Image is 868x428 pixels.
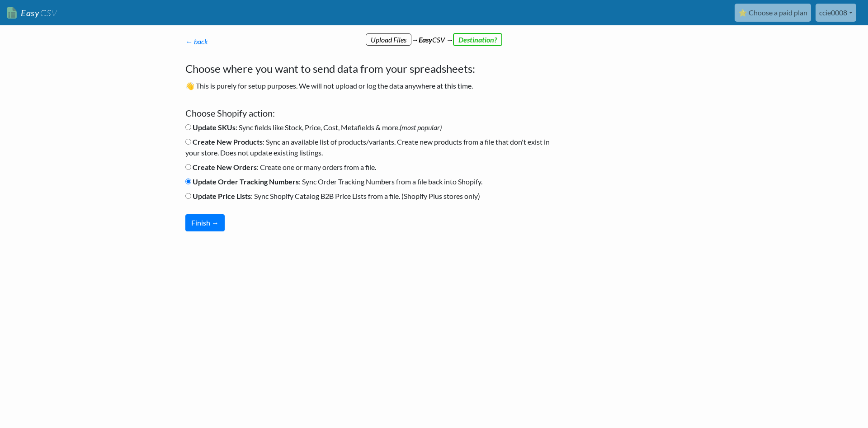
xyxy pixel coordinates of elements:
[39,7,57,19] span: CSV
[176,25,692,45] div: → CSV →
[185,162,376,173] label: : Create one or many orders from a file.
[816,4,856,22] a: ccie0008
[185,193,191,199] input: Update Price Lists: Sync Shopify Catalog B2B Price Lists from a file. (Shopify Plus stores only)
[400,123,442,132] i: (most popular)
[185,61,554,77] h4: Choose where you want to send data from your spreadsheets:
[185,124,191,130] input: Update SKUs: Sync fields like Stock, Price, Cost, Metafields & more.(most popular)
[185,108,554,118] h5: Choose Shopify action:
[7,4,57,22] a: EasyCSV
[735,4,811,22] a: ⭐ Choose a paid plan
[193,192,251,200] b: Update Price Lists
[185,80,554,91] p: 👋 This is purely for setup purposes. We will not upload or log the data anywhere at this time.
[185,214,225,231] button: Finish →
[185,37,208,46] a: ← back
[185,139,191,145] input: Create New Products: Sync an available list of products/variants. Create new products from a file...
[193,177,299,186] b: Update Order Tracking Numbers
[823,383,857,417] iframe: Drift Widget Chat Controller
[185,176,482,187] label: : Sync Order Tracking Numbers from a file back into Shopify.
[185,164,191,170] input: Create New Orders: Create one or many orders from a file.
[193,123,236,132] b: Update SKUs
[193,163,257,171] b: Create New Orders
[185,179,191,184] input: Update Order Tracking Numbers: Sync Order Tracking Numbers from a file back into Shopify.
[185,122,442,133] label: : Sync fields like Stock, Price, Cost, Metafields & more.
[185,136,554,158] label: : Sync an available list of products/variants. Create new products from a file that don't exist i...
[193,137,263,146] b: Create New Products
[185,191,480,202] label: : Sync Shopify Catalog B2B Price Lists from a file. (Shopify Plus stores only)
